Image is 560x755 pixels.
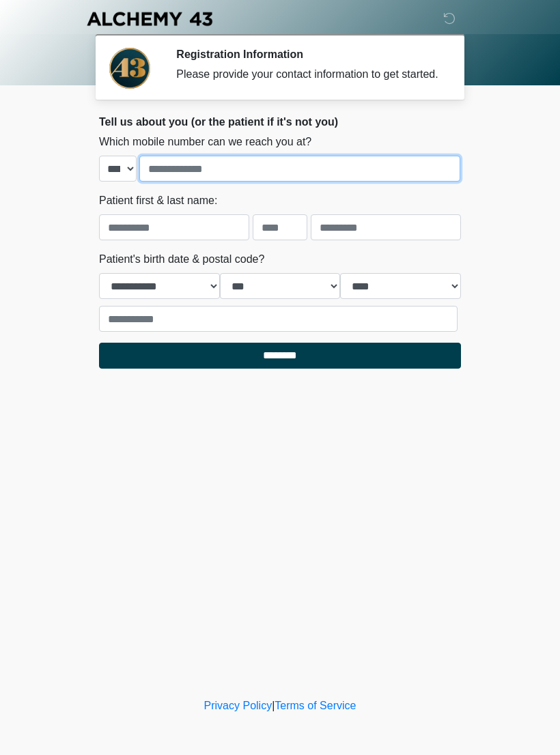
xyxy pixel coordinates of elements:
h2: Tell us about you (or the patient if it's not you) [99,115,461,128]
a: Terms of Service [275,700,356,711]
h2: Registration Information [176,48,440,61]
div: Please provide your contact information to get started. [176,66,440,83]
label: Patient first & last name: [99,193,217,209]
img: Agent Avatar [109,48,150,89]
a: Privacy Policy [204,700,272,711]
label: Which mobile number can we reach you at? [99,134,311,150]
a: | [272,700,275,711]
img: Alchemy 43 Logo [85,10,214,27]
label: Patient's birth date & postal code? [99,251,264,268]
